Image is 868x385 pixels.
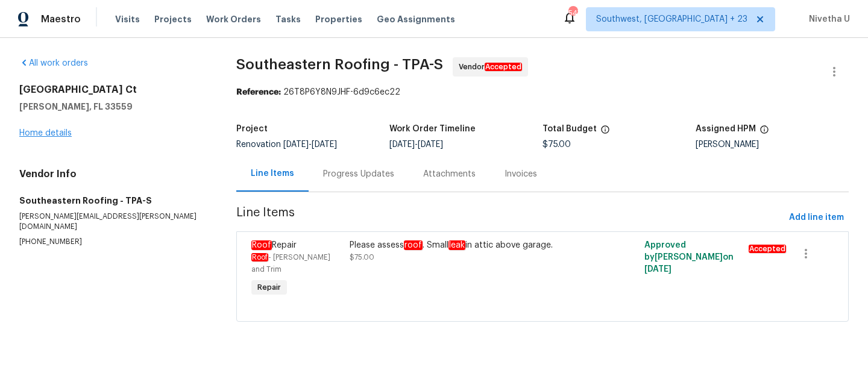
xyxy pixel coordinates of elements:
[389,125,476,133] h5: Work Order Timeline
[459,61,527,73] span: Vendor
[804,13,850,25] span: Nivetha U
[789,210,844,225] span: Add line item
[251,167,294,180] div: Line Items
[236,88,281,96] b: Reference:
[389,140,415,149] span: [DATE]
[389,140,443,149] span: -
[236,207,784,229] span: Line Items
[568,7,577,19] div: 547
[251,253,268,261] em: Roof
[19,129,72,137] a: Home details
[283,140,309,149] span: [DATE]
[505,168,537,180] div: Invoices
[19,101,207,113] h5: [PERSON_NAME], FL 33559
[283,140,337,149] span: -
[19,168,207,180] h4: Vendor Info
[312,140,337,149] span: [DATE]
[644,265,671,274] span: [DATE]
[251,240,272,250] em: Roof
[315,13,362,25] span: Properties
[448,240,465,250] em: leak
[542,125,597,133] h5: Total Budget
[206,13,261,25] span: Work Orders
[115,13,140,25] span: Visits
[600,125,610,140] span: The total cost of line items that have been proposed by Opendoor. This sum includes line items th...
[749,245,786,253] em: Accepted
[784,207,849,229] button: Add line item
[19,211,207,232] p: [PERSON_NAME][EMAIL_ADDRESS][PERSON_NAME][DOMAIN_NAME]
[644,241,734,274] span: Approved by [PERSON_NAME] on
[323,168,394,180] div: Progress Updates
[696,125,756,133] h5: Assigned HPM
[19,84,207,96] h2: [GEOGRAPHIC_DATA] Ct
[251,240,297,250] span: Repair
[236,86,849,98] div: 26T8P6Y8N9JHF-6d9c6ec22
[41,13,81,25] span: Maestro
[275,15,301,23] span: Tasks
[236,140,337,149] span: Renovation
[154,13,192,25] span: Projects
[253,281,286,293] span: Repair
[350,239,588,251] div: Please assess . Small in attic above garage.
[423,168,476,180] div: Attachments
[236,57,443,72] span: Southeastern Roofing - TPA-S
[485,63,522,71] em: Accepted
[19,195,207,207] h5: Southeastern Roofing - TPA-S
[19,59,88,67] a: All work orders
[418,140,443,149] span: [DATE]
[251,254,330,273] span: - [PERSON_NAME] and Trim
[350,254,374,261] span: $75.00
[377,13,455,25] span: Geo Assignments
[542,140,571,149] span: $75.00
[19,237,207,247] p: [PHONE_NUMBER]
[596,13,747,25] span: Southwest, [GEOGRAPHIC_DATA] + 23
[404,240,423,250] em: roof
[759,125,769,140] span: The hpm assigned to this work order.
[696,140,849,149] div: [PERSON_NAME]
[236,125,268,133] h5: Project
